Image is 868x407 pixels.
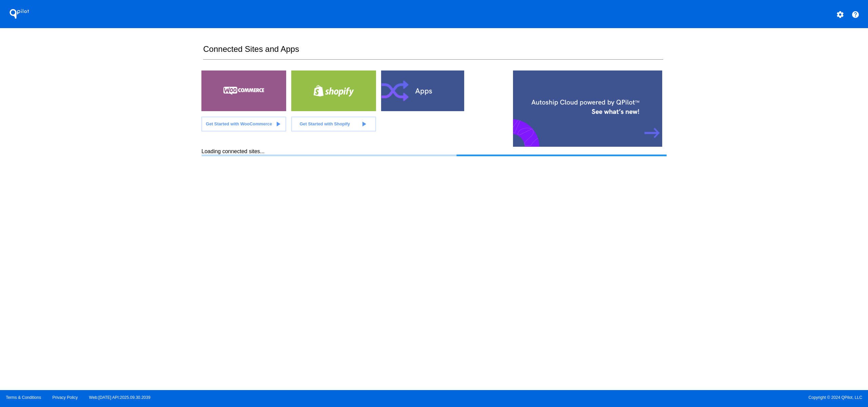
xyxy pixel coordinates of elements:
[89,395,151,400] a: Web:[DATE] API:2025.09.30.2039
[291,117,376,131] a: Get Started with Shopify
[201,117,286,131] a: Get Started with WooCommerce
[274,120,282,128] mat-icon: play_arrow
[440,395,862,400] span: Copyright © 2024 QPilot, LLC
[206,121,272,126] span: Get Started with WooCommerce
[836,11,844,19] mat-icon: settings
[6,395,41,400] a: Terms & Conditions
[53,395,78,400] a: Privacy Policy
[851,11,860,19] mat-icon: help
[201,148,666,156] div: Loading connected sites...
[300,121,350,126] span: Get Started with Shopify
[6,7,33,21] h1: QPilot
[203,44,663,60] h2: Connected Sites and Apps
[360,120,368,128] mat-icon: play_arrow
